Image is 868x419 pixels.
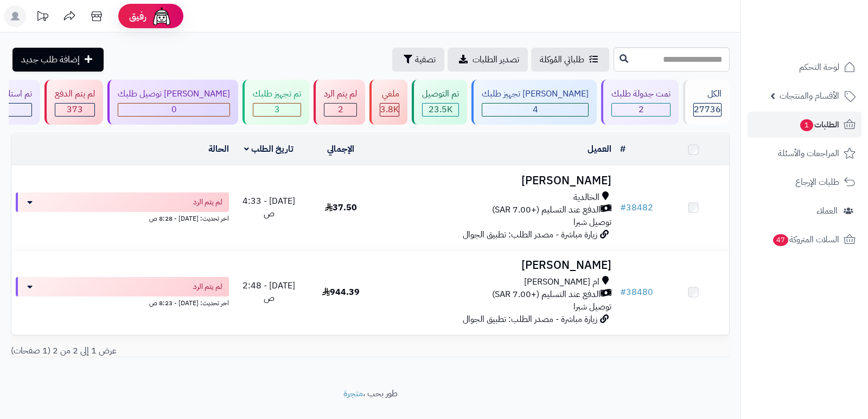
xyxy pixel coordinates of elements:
div: اخر تحديث: [DATE] - 8:28 ص [16,212,229,223]
span: الدفع عند التسليم (+7.00 SAR) [492,288,601,301]
span: طلبات الإرجاع [795,175,839,190]
span: ام [PERSON_NAME] [524,276,599,288]
span: طلباتي المُوكلة [540,53,584,66]
h3: [PERSON_NAME] [381,259,611,272]
span: 2 [639,103,644,116]
span: لوحة التحكم [799,60,839,75]
span: 2 [338,103,343,116]
span: الدفع عند التسليم (+7.00 SAR) [492,204,601,216]
div: لم يتم الرد [324,88,357,100]
div: 3841 [380,104,399,116]
span: إضافة طلب جديد [21,53,80,66]
a: الإجمالي [327,143,354,156]
div: 2 [612,104,670,116]
h3: [PERSON_NAME] [381,175,611,187]
span: 4 [533,103,538,116]
span: العملاء [816,203,838,218]
div: اخر تحديث: [DATE] - 8:23 ص [16,296,229,308]
a: الحالة [208,143,229,156]
a: [PERSON_NAME] توصيل طلبك 0 [105,80,240,125]
a: متجرة [343,387,363,400]
div: ملغي [380,88,399,100]
div: تم التوصيل [422,88,459,100]
a: تمت جدولة طلبك 2 [599,80,681,125]
span: 373 [67,103,83,116]
a: تصدير الطلبات [448,48,528,72]
span: 27736 [694,103,721,116]
div: تم تجهيز طلبك [253,88,301,100]
span: 3.8K [380,103,399,116]
span: 37.50 [325,201,357,214]
div: 2 [324,104,356,116]
a: السلات المتروكة47 [748,227,861,253]
span: تصفية [415,53,436,66]
span: الخالدية [573,191,599,204]
div: [PERSON_NAME] تجهيز طلبك [482,88,589,100]
span: المراجعات والأسئلة [778,146,839,161]
span: 3 [275,103,280,116]
a: العميل [588,143,611,156]
div: 4 [482,104,588,116]
span: توصيل شبرا [573,300,611,313]
a: # [620,143,626,156]
span: تصدير الطلبات [473,53,519,66]
span: [DATE] - 2:48 ص [242,279,295,305]
span: # [620,286,626,299]
span: توصيل شبرا [573,216,611,229]
span: زيارة مباشرة - مصدر الطلب: تطبيق الجوال [463,228,597,241]
span: # [620,201,626,214]
img: ai-face.png [151,5,173,27]
a: طلباتي المُوكلة [531,48,609,72]
a: الكل27736 [681,80,732,125]
div: لم يتم الدفع [55,88,95,100]
a: لم يتم الرد 2 [311,80,367,125]
div: 373 [55,104,94,116]
a: [PERSON_NAME] تجهيز طلبك 4 [469,80,599,125]
span: لم يتم الرد [193,281,222,292]
div: [PERSON_NAME] توصيل طلبك [118,88,230,100]
a: #38482 [620,201,653,214]
a: ملغي 3.8K [367,80,410,125]
span: 47 [773,234,788,246]
a: الطلبات1 [748,112,861,138]
a: لوحة التحكم [748,54,861,80]
div: 0 [118,104,229,116]
div: عرض 1 إلى 2 من 2 (1 صفحات) [3,345,371,357]
span: السلات المتروكة [772,232,839,247]
span: 1 [800,119,813,131]
span: رفيق [129,10,146,23]
span: الطلبات [799,117,839,132]
a: تم التوصيل 23.5K [410,80,469,125]
a: تم تجهيز طلبك 3 [240,80,311,125]
img: logo-2.png [794,30,858,53]
span: زيارة مباشرة - مصدر الطلب: تطبيق الجوال [463,313,597,326]
a: إضافة طلب جديد [12,48,104,72]
button: تصفية [392,48,444,72]
a: تحديثات المنصة [29,5,56,30]
div: 23510 [423,104,458,116]
div: الكل [693,88,722,100]
span: 23.5K [429,103,452,116]
a: تاريخ الطلب [244,143,293,156]
div: تمت جدولة طلبك [611,88,671,100]
span: الأقسام والمنتجات [780,88,839,104]
span: [DATE] - 4:33 ص [242,195,295,220]
a: المراجعات والأسئلة [748,140,861,166]
span: لم يتم الرد [193,197,222,208]
div: 3 [253,104,301,116]
span: 944.39 [322,286,360,299]
a: #38480 [620,286,653,299]
a: طلبات الإرجاع [748,169,861,195]
a: لم يتم الدفع 373 [42,80,105,125]
a: العملاء [748,198,861,224]
span: 0 [171,103,177,116]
